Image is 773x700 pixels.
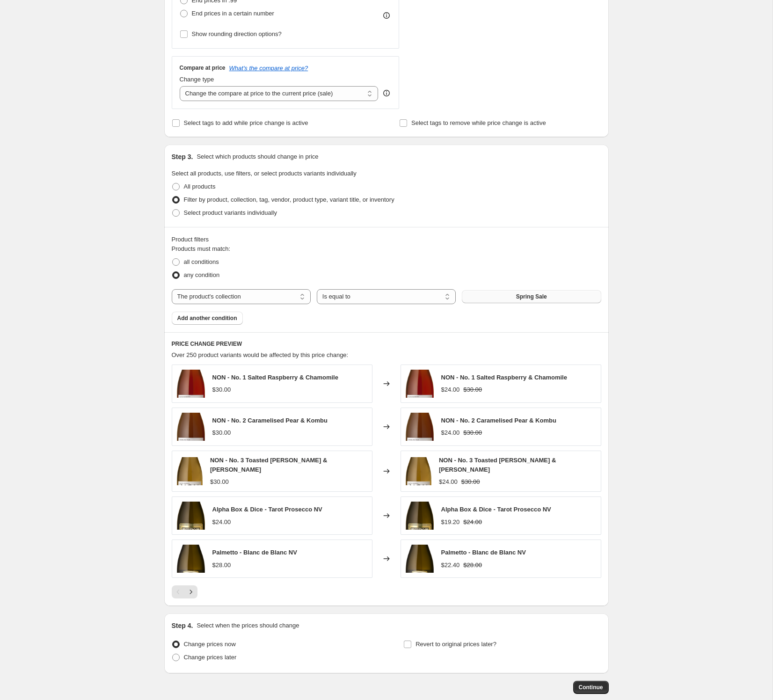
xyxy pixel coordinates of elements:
[192,10,274,17] span: End prices in a certain number
[579,684,603,691] span: Continue
[172,170,357,177] span: Select all products, use filters, or select products variants individually
[461,477,480,487] strike: $30.00
[406,413,434,441] img: BottleShot-2copy_6b07fd81-6396-4f3d-8d50-057e20b2ba37_80x.png
[184,271,220,278] span: any condition
[212,417,328,424] span: NON - No. 2 Caramelised Pear & Kombu
[172,585,197,598] nav: Pagination
[382,88,391,98] div: help
[406,502,434,530] img: BottleShot-22copy_9ed489ce-1be6-4c14-818f-eb2f2d68abb0_80x.png
[197,152,318,161] p: Select which products should change in price
[177,370,205,398] img: BottleShot-1copy_26f8a473-3b92-4599-88a6-d22ece1cd011_80x.png
[177,457,203,485] img: BottleShot-3copy_50008b45-638f-4ceb-9e52-155d5600ce97_80x.png
[212,518,231,527] div: $24.00
[573,681,609,694] button: Continue
[212,385,231,394] div: $30.00
[416,641,496,648] span: Revert to original prices later?
[172,351,349,358] span: Over 250 product variants would be affected by this price change:
[212,506,322,513] span: Alpha Box & Dice - Tarot Prosecco NV
[441,417,556,424] span: NON - No. 2 Caramelised Pear & Kombu
[441,561,460,570] div: $22.40
[210,477,229,487] div: $30.00
[212,428,231,437] div: $30.00
[184,585,197,598] button: Next
[411,119,546,126] span: Select tags to remove while price change is active
[441,518,460,527] div: $19.20
[177,545,205,573] img: Palmetto-Blanc-De-Blanc-NV2_80x.png
[184,119,308,126] span: Select tags to add while price change is active
[441,385,460,394] div: $24.00
[439,477,458,487] div: $24.00
[212,561,231,570] div: $28.00
[184,209,277,216] span: Select product variants individually
[516,293,547,300] span: Spring Sale
[184,183,216,190] span: All products
[184,258,219,265] span: all conditions
[463,428,482,437] strike: $30.00
[172,621,193,630] h2: Step 4.
[180,76,214,83] span: Change type
[439,457,556,473] span: NON - No. 3 Toasted [PERSON_NAME] & [PERSON_NAME]
[184,196,394,203] span: Filter by product, collection, tag, vendor, product type, variant title, or inventory
[197,621,299,630] p: Select when the prices should change
[172,312,243,325] button: Add another condition
[212,374,338,381] span: NON - No. 1 Salted Raspberry & Chamomile
[406,545,434,573] img: Palmetto-Blanc-De-Blanc-NV2_80x.png
[212,549,297,556] span: Palmetto - Blanc de Blanc NV
[210,457,327,473] span: NON - No. 3 Toasted [PERSON_NAME] & [PERSON_NAME]
[177,314,237,322] span: Add another condition
[172,245,231,252] span: Products must match:
[441,549,526,556] span: Palmetto - Blanc de Blanc NV
[229,65,308,72] button: What's the compare at price?
[172,235,601,244] div: Product filters
[180,64,226,72] h3: Compare at price
[462,290,601,303] button: Spring Sale
[441,374,567,381] span: NON - No. 1 Salted Raspberry & Chamomile
[406,457,431,485] img: BottleShot-3copy_50008b45-638f-4ceb-9e52-155d5600ce97_80x.png
[177,502,205,530] img: BottleShot-22copy_9ed489ce-1be6-4c14-818f-eb2f2d68abb0_80x.png
[441,428,460,437] div: $24.00
[441,506,551,513] span: Alpha Box & Dice - Tarot Prosecco NV
[192,30,282,37] span: Show rounding direction options?
[172,152,193,161] h2: Step 3.
[172,340,601,348] h6: PRICE CHANGE PREVIEW
[184,654,237,661] span: Change prices later
[463,518,482,527] strike: $24.00
[463,561,482,570] strike: $28.00
[184,641,236,648] span: Change prices now
[463,385,482,394] strike: $30.00
[177,413,205,441] img: BottleShot-2copy_6b07fd81-6396-4f3d-8d50-057e20b2ba37_80x.png
[406,370,434,398] img: BottleShot-1copy_26f8a473-3b92-4599-88a6-d22ece1cd011_80x.png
